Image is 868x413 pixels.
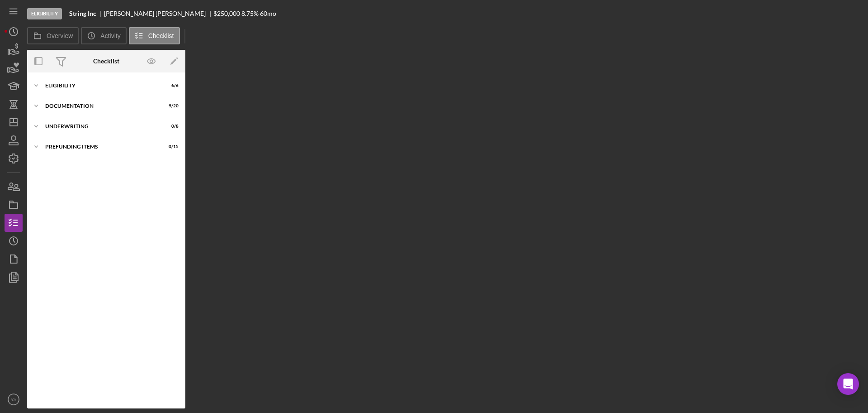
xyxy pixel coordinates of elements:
[11,397,17,402] text: YA
[5,390,23,408] button: YA
[100,32,120,39] label: Activity
[148,32,174,39] label: Checklist
[47,32,73,39] label: Overview
[27,8,62,19] div: Eligibility
[213,10,240,17] span: $250,000
[45,144,156,149] div: Prefunding Items
[837,373,859,395] div: Open Intercom Messenger
[162,144,179,149] div: 0 / 15
[27,27,79,44] button: Overview
[81,27,126,44] button: Activity
[104,10,213,17] div: [PERSON_NAME] [PERSON_NAME]
[241,10,259,17] div: 8.75 %
[162,103,179,109] div: 9 / 20
[45,124,156,129] div: Underwriting
[93,58,119,65] div: Checklist
[45,83,156,88] div: Eligibility
[162,124,179,129] div: 0 / 8
[162,83,179,88] div: 6 / 6
[45,103,156,109] div: Documentation
[260,10,276,17] div: 60 mo
[69,10,96,17] b: String Inc
[129,27,180,44] button: Checklist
